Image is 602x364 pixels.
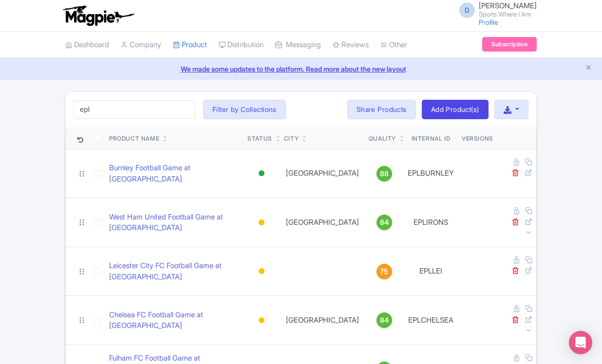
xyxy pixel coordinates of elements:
a: Leicester City FC Football Game at [GEOGRAPHIC_DATA] [109,260,240,282]
td: [GEOGRAPHIC_DATA] [280,296,365,345]
a: Other [380,32,407,58]
a: Dashboard [65,32,109,58]
a: Company [121,32,161,58]
button: Filter by Collections [203,100,286,119]
a: 75 [369,264,400,279]
a: 88 [369,166,400,182]
th: Versions [458,127,497,149]
a: Profile [479,18,498,26]
td: EPLLEI [404,247,458,296]
div: Quality [369,134,396,143]
td: EPLCHELSEA [404,296,458,345]
div: Status [247,134,272,143]
img: logo-ab69f6fb50320c5b225c76a69d11143b.png [60,5,136,26]
a: 84 [369,215,400,230]
input: Search product name, city, or interal id [74,100,195,119]
span: 84 [380,217,389,228]
a: Reviews [333,32,369,58]
a: Subscription [482,37,537,52]
td: [GEOGRAPHIC_DATA] [280,198,365,247]
span: 84 [380,315,389,326]
a: We made some updates to the platform. Read more about the new layout [6,64,596,74]
div: City [284,134,299,143]
span: 75 [380,266,388,277]
td: [GEOGRAPHIC_DATA] [280,149,365,198]
a: Chelsea FC Football Game at [GEOGRAPHIC_DATA] [109,309,240,331]
a: Messaging [275,32,321,58]
a: Share Products [347,100,416,119]
div: Building [257,264,266,278]
a: Burnley Football Game at [GEOGRAPHIC_DATA] [109,163,240,184]
a: 84 [369,312,400,328]
a: Product [173,32,207,58]
a: Distribution [219,32,263,58]
div: Active [257,166,266,181]
span: D [459,2,475,18]
td: EPLIRONS [404,198,458,247]
span: 88 [380,168,389,179]
th: Internal ID [404,127,458,149]
div: Open Intercom Messenger [569,331,592,354]
button: Close announcement [585,63,592,74]
a: Add Product(s) [422,100,489,119]
span: [PERSON_NAME] [479,1,537,10]
div: Building [257,313,266,328]
a: West Ham United Football Game at [GEOGRAPHIC_DATA] [109,212,240,234]
small: Sports Where I Am [479,11,537,18]
a: D [PERSON_NAME] Sports Where I Am [453,2,537,18]
div: Building [257,216,266,230]
td: EPLBURNLEY [404,149,458,198]
div: Product Name [109,134,159,143]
